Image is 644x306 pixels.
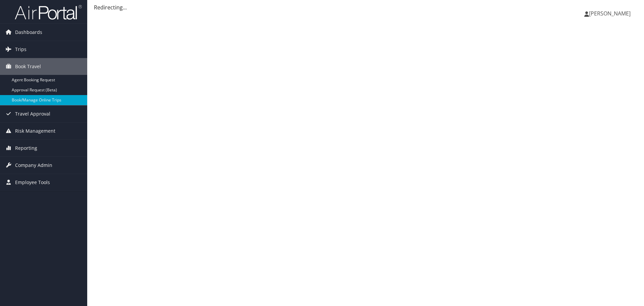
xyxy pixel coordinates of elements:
[15,4,82,20] img: airportal-logo.png
[15,140,37,157] span: Reporting
[584,3,637,24] a: [PERSON_NAME]
[589,10,631,17] span: [PERSON_NAME]
[15,157,52,174] span: Company Admin
[15,41,26,58] span: Trips
[15,174,50,191] span: Employee Tools
[15,58,41,75] span: Book Travel
[15,123,55,139] span: Risk Management
[15,105,50,122] span: Travel Approval
[15,24,42,41] span: Dashboards
[94,3,637,11] div: Redirecting...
